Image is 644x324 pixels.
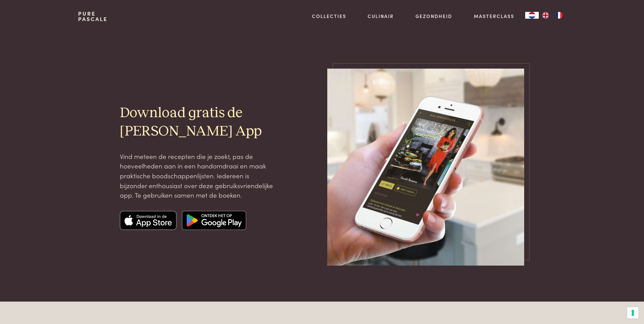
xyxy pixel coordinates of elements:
[327,69,524,266] img: pascale-naessens-app-mockup
[120,151,275,200] p: Vind meteen de recepten die je zoekt, pas de hoeveelheden aan in een handomdraai en maak praktisc...
[474,13,514,20] a: Masterclass
[539,12,552,19] a: EN
[120,211,177,230] img: Apple app store
[120,104,275,140] h2: Download gratis de [PERSON_NAME] App
[416,13,452,20] a: Gezondheid
[368,13,394,20] a: Culinair
[525,12,566,19] aside: Language selected: Nederlands
[525,12,539,19] div: Language
[182,211,246,230] img: Google app store
[539,12,566,19] ul: Language list
[312,13,346,20] a: Collecties
[78,11,108,22] a: PurePascale
[525,12,539,19] a: NL
[552,12,566,19] a: FR
[627,307,639,319] button: Uw voorkeuren voor toestemming voor trackingtechnologieën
